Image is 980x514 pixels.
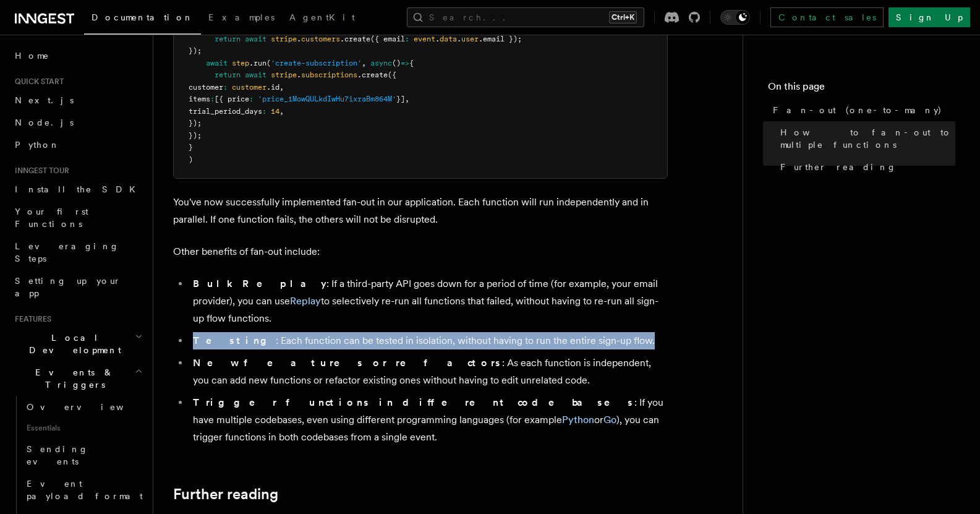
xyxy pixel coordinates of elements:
[15,184,143,194] span: Install the SDK
[258,95,396,103] span: 'price_1MowQULkdIwHu7ixraBm864M'
[189,83,223,92] span: customer
[457,35,461,43] span: .
[189,155,193,164] span: )
[15,49,49,62] span: Home
[92,12,194,22] span: Documentation
[22,418,145,438] span: Essentials
[193,396,634,408] strong: Trigger functions in different codebases
[173,243,668,260] p: Other benefits of fan-out include:
[10,178,145,200] a: Install the SDK
[266,59,271,67] span: (
[215,35,241,43] span: return
[232,59,249,67] span: step
[401,59,409,67] span: =>
[362,59,366,67] span: ,
[193,357,502,369] strong: New features or refactors
[271,71,297,79] span: stripe
[189,46,202,55] span: });
[479,35,522,43] span: .email });
[189,332,668,349] li: : Each function can be tested in isolation, without having to run the entire sign-up flow.
[266,83,279,92] span: .id
[10,314,51,324] span: Features
[440,35,457,43] span: data
[215,95,249,103] span: [{ price
[232,83,266,92] span: customer
[10,77,64,87] span: Quick start
[206,59,228,67] span: await
[780,126,955,151] span: How to fan-out to multiple functions
[396,95,405,103] span: }]
[405,35,409,43] span: :
[297,71,301,79] span: .
[27,479,143,501] span: Event payload format
[223,83,228,92] span: :
[392,59,401,67] span: ()
[27,444,88,466] span: Sending events
[245,71,266,79] span: await
[10,270,145,304] a: Setting up your app
[10,45,145,67] a: Home
[262,107,266,116] span: :
[189,119,202,127] span: });
[189,143,193,152] span: }
[10,361,145,396] button: Events & Triggers
[297,35,301,43] span: .
[279,83,284,92] span: ,
[15,207,88,229] span: Your first Functions
[290,295,321,307] a: Replay
[10,366,135,391] span: Events & Triggers
[189,107,262,116] span: trial_period_days
[279,107,284,116] span: ,
[10,134,145,156] a: Python
[210,95,215,103] span: :
[388,71,396,79] span: ({
[609,11,637,24] kbd: Ctrl+K
[271,35,297,43] span: stripe
[193,335,276,346] strong: Testing
[271,107,279,116] span: 14
[22,396,145,418] a: Overview
[461,35,479,43] span: user
[10,200,145,235] a: Your first Functions
[407,7,644,27] button: Search...Ctrl+K
[189,275,668,327] li: : If a third-party API goes down for a period of time (for example, your email provider), you can...
[201,4,282,33] a: Examples
[22,438,145,473] a: Sending events
[409,59,414,67] span: {
[773,104,942,116] span: Fan-out (one-to-many)
[301,71,357,79] span: subscriptions
[173,194,668,228] p: You've now successfully implemented fan-out in our application. Each function will run independen...
[189,131,202,140] span: });
[357,71,388,79] span: .create
[15,95,74,105] span: Next.js
[15,140,60,150] span: Python
[249,59,266,67] span: .run
[10,327,145,361] button: Local Development
[27,402,154,412] span: Overview
[10,332,135,356] span: Local Development
[282,4,362,33] a: AgentKit
[340,35,370,43] span: .create
[10,166,69,176] span: Inngest tour
[10,235,145,270] a: Leveraging Steps
[271,59,362,67] span: 'create-subscription'
[435,35,440,43] span: .
[22,473,145,507] a: Event payload format
[173,486,278,503] a: Further reading
[10,111,145,134] a: Node.js
[189,95,210,103] span: items
[215,71,241,79] span: return
[888,7,970,27] a: Sign Up
[775,121,955,156] a: How to fan-out to multiple functions
[15,241,119,263] span: Leveraging Steps
[603,414,616,426] a: Go
[770,7,884,27] a: Contact sales
[208,12,275,22] span: Examples
[370,35,405,43] span: ({ email
[193,278,326,289] strong: Bulk Replay
[84,4,201,35] a: Documentation
[405,95,409,103] span: ,
[10,89,145,111] a: Next.js
[780,161,897,173] span: Further reading
[249,95,254,103] span: :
